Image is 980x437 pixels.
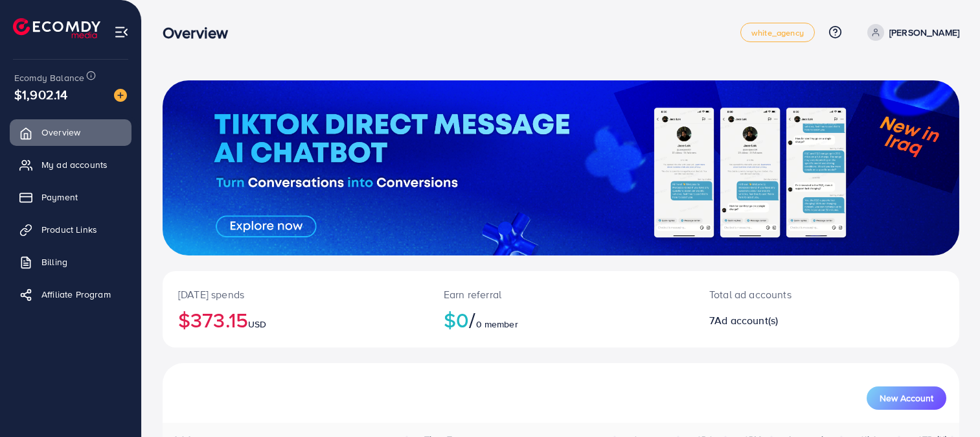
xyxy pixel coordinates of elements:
[10,249,131,275] a: Billing
[41,288,111,301] span: Affiliate Program
[13,18,100,38] img: logo
[862,24,959,41] a: [PERSON_NAME]
[248,318,266,331] span: USD
[178,287,413,302] p: [DATE] spends
[880,394,933,403] span: New Account
[709,314,878,327] h2: 7
[709,287,878,302] p: Total ad accounts
[41,223,97,236] span: Product Links
[10,281,131,307] a: Affiliate Program
[714,313,778,327] span: Ad account(s)
[751,29,804,37] span: white_agency
[10,119,131,145] a: Overview
[114,25,129,40] img: menu
[14,71,84,84] span: Ecomdy Balance
[163,23,238,42] h3: Overview
[889,25,959,40] p: [PERSON_NAME]
[740,23,815,42] a: white_agency
[41,255,67,268] span: Billing
[178,307,413,332] h2: $373.15
[10,152,131,178] a: My ad accounts
[469,305,475,335] span: /
[41,158,108,171] span: My ad accounts
[867,386,946,410] button: New Account
[41,126,80,139] span: Overview
[14,85,67,104] span: $1,902.14
[41,191,78,204] span: Payment
[476,318,518,331] span: 0 member
[114,89,127,102] img: image
[444,287,678,302] p: Earn referral
[10,217,131,242] a: Product Links
[10,184,131,210] a: Payment
[444,307,678,332] h2: $0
